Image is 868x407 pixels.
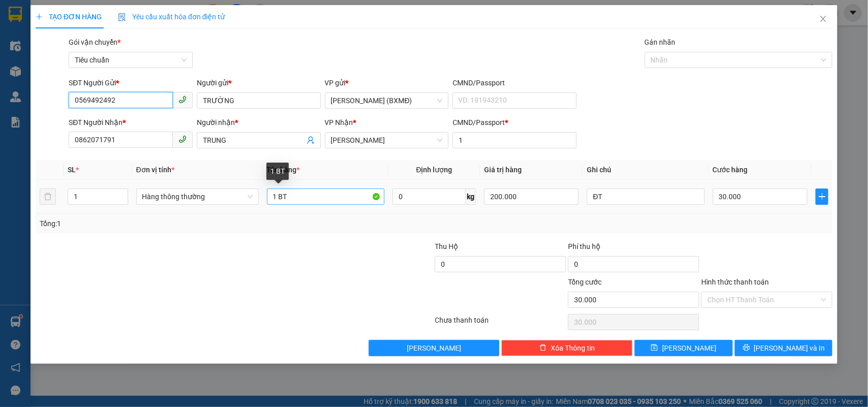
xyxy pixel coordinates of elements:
button: delete [40,189,56,205]
div: 0989424590 [9,56,90,70]
div: VP gửi [325,77,449,88]
input: 0 [484,189,579,205]
span: [PERSON_NAME] và In [754,342,825,354]
span: plus [36,13,43,20]
span: Giá trị hàng [484,166,522,174]
div: SĐT Người Gửi [69,77,193,88]
span: delete [540,344,547,352]
button: save[PERSON_NAME] [635,340,732,356]
span: Tuy Hòa [331,133,443,148]
span: [PERSON_NAME] [407,342,461,354]
th: Ghi chú [583,160,708,180]
span: Tiêu chuẩn [75,52,187,68]
div: Chưa thanh toán [434,315,567,332]
span: printer [743,344,750,352]
span: Định lượng [416,166,452,174]
span: Xóa Thông tin [551,342,595,354]
span: user-add [307,136,315,144]
span: SL [68,166,76,174]
span: Yêu cầu xuất hóa đơn điện tử [118,13,225,21]
button: deleteXóa Thông tin [501,340,633,356]
div: Người nhận [197,117,321,128]
span: Hàng thông thường [142,189,253,204]
div: [PERSON_NAME] [97,9,178,32]
div: 1 [97,58,178,70]
label: Hình thức thanh toán [701,278,769,286]
div: 0326633191 [97,44,178,58]
label: Gán nhãn [645,38,676,46]
span: Hồ Chí Minh (BXMĐ) [331,93,443,108]
span: Gói vận chuyển [69,38,121,46]
div: CMND/Passport [453,77,577,88]
div: CMND/Passport [453,117,577,128]
div: Tổng: 1 [40,218,336,229]
button: [PERSON_NAME] [369,340,500,356]
span: Thu Hộ [435,242,458,251]
span: close [819,15,827,23]
input: VD: Bàn, Ghế [267,189,384,205]
span: save [651,344,658,352]
span: Cước hàng [713,166,748,174]
div: Người gửi [197,77,321,88]
button: printer[PERSON_NAME] và In [735,340,832,356]
span: Đơn vị tính [136,166,174,174]
span: Gửi: [9,9,24,19]
span: TẠO ĐƠN HÀNG [36,13,102,21]
span: Tổng cước [568,278,602,286]
button: Close [809,5,837,34]
div: 1 BT [266,163,289,180]
span: Tên hàng [267,166,300,174]
span: [PERSON_NAME] [662,342,716,354]
span: phone [178,96,187,104]
img: icon [118,13,126,21]
span: kg [466,189,476,205]
button: plus [816,189,828,205]
div: [PERSON_NAME] (BXMĐ) [9,9,90,44]
span: VP Nhận [325,118,353,127]
span: plus [816,193,828,201]
div: NHƯ [97,32,178,44]
div: Phí thu hộ [568,241,699,256]
input: Ghi Chú [587,189,704,205]
span: phone [178,135,187,143]
span: Nhận: [97,9,122,19]
div: SĐT Người Nhận [69,117,193,128]
div: NHA [9,44,90,56]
